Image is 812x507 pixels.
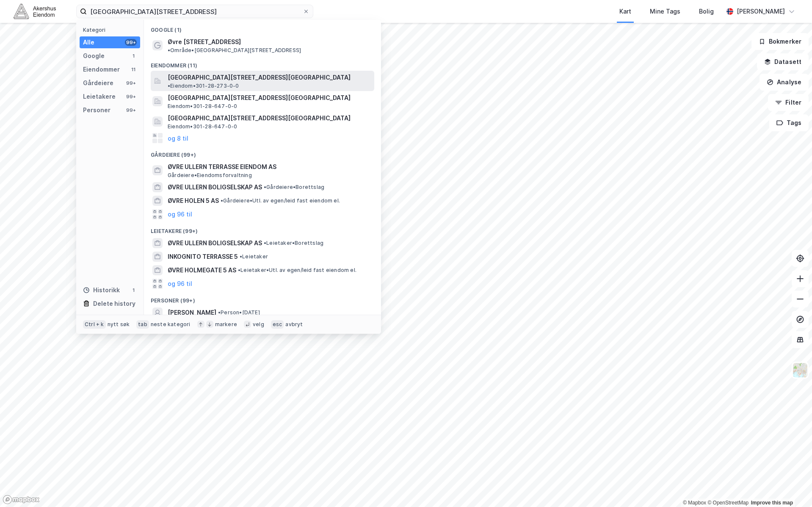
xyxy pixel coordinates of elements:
[264,240,266,246] span: •
[168,72,351,83] span: [GEOGRAPHIC_DATA][STREET_ADDRESS][GEOGRAPHIC_DATA]
[737,6,785,17] div: [PERSON_NAME]
[83,320,106,329] div: Ctrl + k
[285,321,303,328] div: avbryt
[168,196,219,206] span: ØVRE HOLEN 5 AS
[168,238,262,248] span: ØVRE ULLERN BOLIGSELSKAP AS
[240,253,242,260] span: •
[792,362,808,378] img: Z
[168,133,188,143] button: og 8 til
[168,83,239,89] span: Eiendom • 301-28-273-0-0
[144,291,381,306] div: Personer (99+)
[83,64,120,75] div: Eiendommer
[144,20,381,35] div: Google (1)
[168,103,237,110] span: Eiendom • 301-28-647-0-0
[757,53,809,70] button: Datasett
[218,309,260,316] span: Person • [DATE]
[240,253,268,260] span: Leietaker
[168,83,170,89] span: •
[271,320,284,329] div: esc
[215,321,237,328] div: markere
[168,209,192,219] button: og 96 til
[168,252,238,262] span: INKOGNITO TERRASSE 5
[144,145,381,160] div: Gårdeiere (99+)
[707,500,748,506] a: OpenStreetMap
[14,4,56,19] img: akershus-eiendom-logo.9091f326c980b4bce74ccdd9f866810c.svg
[83,285,120,295] div: Historikk
[768,94,809,111] button: Filter
[83,78,113,88] div: Gårdeiere
[83,51,105,61] div: Google
[144,221,381,236] div: Leietakere (99+)
[93,299,135,309] div: Delete history
[83,27,140,33] div: Kategori
[130,66,137,73] div: 11
[168,37,241,47] span: Øvre [STREET_ADDRESS]
[760,74,809,91] button: Analyse
[770,466,812,507] iframe: Chat Widget
[168,172,252,179] span: Gårdeiere • Eiendomsforvaltning
[238,267,240,273] span: •
[151,321,191,328] div: neste kategori
[253,321,264,328] div: velg
[144,55,381,71] div: Eiendommer (11)
[83,105,110,115] div: Personer
[168,162,371,172] span: ØVRE ULLERN TERRASSE EIENDOM AS
[264,184,324,191] span: Gårdeiere • Borettslag
[83,91,116,102] div: Leietakere
[168,123,237,130] span: Eiendom • 301-28-647-0-0
[221,197,223,204] span: •
[238,267,356,274] span: Leietaker • Utl. av egen/leid fast eiendom el.
[83,37,94,47] div: Alle
[168,93,371,103] span: [GEOGRAPHIC_DATA][STREET_ADDRESS][GEOGRAPHIC_DATA]
[619,6,631,17] div: Kart
[168,47,301,54] span: Område • [GEOGRAPHIC_DATA][STREET_ADDRESS]
[218,309,221,316] span: •
[125,107,137,114] div: 99+
[650,6,680,17] div: Mine Tags
[264,184,266,190] span: •
[221,197,340,204] span: Gårdeiere • Utl. av egen/leid fast eiendom el.
[3,495,40,504] a: Mapbox homepage
[683,500,706,506] a: Mapbox
[136,320,149,329] div: tab
[168,308,216,318] span: [PERSON_NAME]
[130,287,137,294] div: 1
[264,240,323,247] span: Leietaker • Borettslag
[125,80,137,86] div: 99+
[751,500,793,506] a: Improve this map
[168,113,371,123] span: [GEOGRAPHIC_DATA][STREET_ADDRESS][GEOGRAPHIC_DATA]
[751,33,809,50] button: Bokmerker
[168,279,192,289] button: og 96 til
[770,466,812,507] div: Kontrollprogram for chat
[125,39,137,46] div: 99+
[108,321,130,328] div: nytt søk
[87,5,303,18] input: Søk på adresse, matrikkel, gårdeiere, leietakere eller personer
[699,6,714,17] div: Bolig
[168,47,170,53] span: •
[168,182,262,192] span: ØVRE ULLERN BOLIGSELSKAP AS
[168,265,236,275] span: ØVRE HOLMEGATE 5 AS
[769,114,809,131] button: Tags
[130,53,137,59] div: 1
[125,93,137,100] div: 99+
